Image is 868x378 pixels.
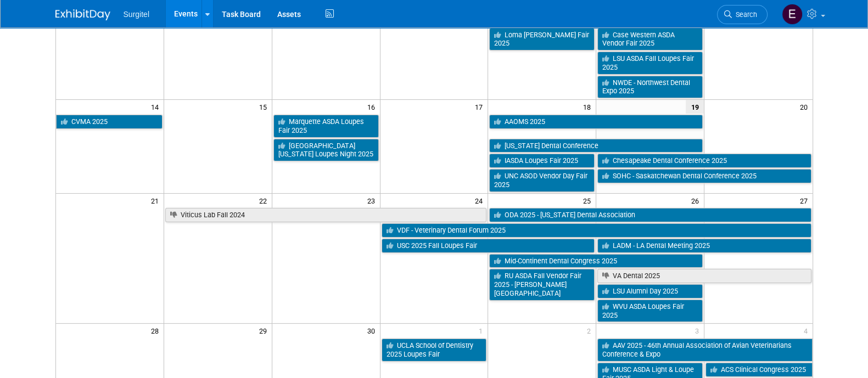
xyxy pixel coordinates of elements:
span: 1 [478,324,488,337]
a: NWDE - Northwest Dental Expo 2025 [597,76,703,98]
span: 29 [258,324,272,337]
span: 28 [150,324,164,337]
span: 16 [366,100,380,114]
a: [US_STATE] Dental Conference [489,139,703,153]
span: 2 [586,324,596,337]
span: 30 [366,324,380,337]
a: UCLA School of Dentistry 2025 Loupes Fair [382,338,487,361]
span: Surgitel [124,10,149,19]
a: LSU Alumni Day 2025 [597,284,703,298]
a: AAV 2025 - 46th Annual Association of Avian Veterinarians Conference & Expo [597,338,812,361]
span: 4 [803,324,813,337]
a: IASDA Loupes Fair 2025 [489,154,595,168]
span: 24 [474,194,488,207]
a: [GEOGRAPHIC_DATA][US_STATE] Loupes Night 2025 [273,139,379,161]
span: 22 [258,194,272,207]
img: ExhibitDay [55,9,110,20]
a: Chesapeake Dental Conference 2025 [597,154,811,168]
a: Case Western ASDA Vendor Fair 2025 [597,28,703,50]
span: 26 [690,194,704,207]
a: USC 2025 Fall Loupes Fair [382,239,595,253]
span: 17 [474,100,488,114]
a: Mid-Continent Dental Congress 2025 [489,254,703,268]
span: 21 [150,194,164,207]
span: Search [732,10,757,19]
span: 23 [366,194,380,207]
a: Search [717,5,768,24]
span: 3 [694,324,704,337]
a: CVMA 2025 [56,115,163,129]
a: Loma [PERSON_NAME] Fair 2025 [489,28,595,50]
a: AAOMS 2025 [489,115,703,129]
span: 15 [258,100,272,114]
span: 27 [799,194,813,207]
a: Viticus Lab Fall 2024 [165,208,487,222]
img: Event Coordinator [782,4,803,25]
a: LSU ASDA Fall Loupes Fair 2025 [597,52,703,74]
a: ODA 2025 - [US_STATE] Dental Association [489,208,811,222]
span: 19 [686,100,704,114]
a: RU ASDA Fall Vendor Fair 2025 - [PERSON_NAME][GEOGRAPHIC_DATA] [489,269,595,300]
a: LADM - LA Dental Meeting 2025 [597,239,811,253]
a: SOHC - Saskatchewan Dental Conference 2025 [597,169,811,183]
span: 20 [799,100,813,114]
a: VA Dental 2025 [597,269,811,283]
a: ACS Clinical Congress 2025 [705,363,812,377]
a: WVU ASDA Loupes Fair 2025 [597,300,703,322]
span: 14 [150,100,164,114]
a: Marquette ASDA Loupes Fair 2025 [273,115,379,137]
a: UNC ASOD Vendor Day Fair 2025 [489,169,595,191]
span: 25 [582,194,596,207]
span: 18 [582,100,596,114]
a: VDF - Veterinary Dental Forum 2025 [382,223,811,238]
